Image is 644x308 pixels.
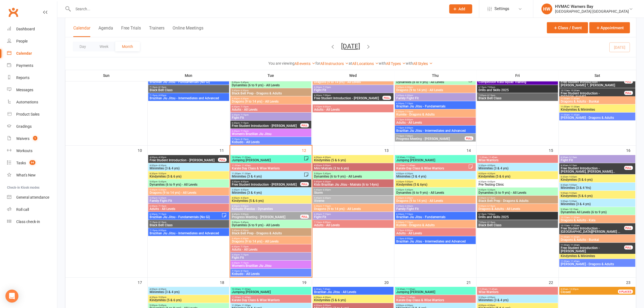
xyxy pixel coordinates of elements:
span: Minimites (3 & 4 yrs) [560,202,634,206]
span: - 7:15pm [157,213,166,215]
span: Kumite - Dragons & Adults [396,113,475,116]
span: 11:00am [560,106,634,108]
div: HW [541,4,552,14]
span: Dynamites (6 to 9 yrs) - All Levels [396,191,475,194]
span: - 9:00am [568,176,577,178]
span: - 5:00pm [404,181,413,183]
a: Waivers 1 [7,133,57,145]
span: 6:30pm [232,122,300,124]
span: Settings [494,3,509,15]
span: Brazilian Jiu Jitsu - Intermediates and Advanced [149,97,228,100]
span: Dragons & Adults - All Levels [478,207,557,211]
span: Kindymites (5 & 6 yrs) [560,194,634,198]
a: Gradings [7,120,57,133]
span: 5:45pm [396,94,475,97]
span: Dynamites (6 to 9 yrs) - All Levels [149,183,228,186]
a: Dashboard [7,23,57,35]
span: 6:30pm [314,213,392,215]
span: Kobudo - All Levels [232,140,310,144]
span: - 9:15am [568,164,577,167]
div: HVMAC Warners Bay [555,4,629,9]
button: Add [449,4,472,14]
span: 4:45pm [478,189,557,191]
span: 7:15pm [396,135,465,137]
span: Adults - All Levels [396,121,475,124]
span: 4:00pm [314,156,392,159]
strong: with [379,61,386,65]
div: Automations [16,100,38,104]
span: - 11:00am [405,156,415,159]
span: Brazilian Jiu Jitsu - Fundamentals (No Gi) [149,80,228,84]
div: Calendar [16,51,32,55]
span: Minimites (3 & 4 yrs) [232,191,310,194]
span: - 6:30pm [240,97,249,100]
span: 6:30pm [149,213,222,215]
div: General attendance [16,195,49,199]
span: - 6:30pm [404,197,413,199]
th: Sat [559,70,636,81]
th: Fri [477,70,559,81]
span: 8:30am [560,164,624,167]
span: Kindymites & Minimites [560,108,634,111]
span: 5:00pm [396,189,475,191]
a: All Instructors [321,61,349,66]
span: 7:15pm [232,138,310,140]
div: 13 [384,146,394,155]
span: - 5:00pm [240,205,249,207]
span: - 6:15pm [486,197,495,199]
span: - 7:15pm [240,122,249,124]
span: - 5:45pm [322,172,331,175]
span: Add [459,7,465,11]
a: What's New [7,169,57,181]
span: 5:30pm [478,205,557,207]
span: - 11:30am [570,106,580,108]
span: 6:30pm [396,102,475,105]
span: 7:15pm [314,106,392,108]
span: Drills and Skills 2025 [478,89,557,92]
div: 12 [302,146,312,155]
div: Roll call [16,207,29,212]
button: Week [93,42,115,51]
span: 10:30am [396,156,475,159]
div: People [16,39,28,43]
div: Gradings [16,124,32,129]
span: - 6:30pm [157,189,166,191]
span: Free Student Introduction - [PERSON_NAME] [149,159,218,162]
a: Messages [7,84,57,96]
span: - 11:45am [241,164,251,167]
span: Free Student Introduction - [PERSON_NAME] [560,92,624,98]
span: 5:00pm [232,81,310,84]
button: Free Trials [121,25,141,37]
span: Dragons (9 to 14 yrs) - All Levels [396,89,475,92]
span: Free Student Introduction - [PERSON_NAME] [232,124,300,127]
span: - 4:45pm [486,181,495,183]
span: - 4:30pm [157,164,166,167]
span: 5:45pm [314,189,392,191]
span: Adults - All Levels [232,108,310,111]
span: 6:15pm [478,86,557,89]
span: Minimites (3 & 4 yrs) [232,175,304,178]
div: FULL [624,80,633,84]
span: Dynamites (6 to 9 yrs) - All Levels [232,84,310,87]
span: Fight Fit [560,159,634,162]
span: 94 [29,160,35,165]
span: 11:00am [560,97,634,100]
span: - 5:00pm [240,213,249,215]
span: 5:45pm [314,181,392,183]
span: Jumping [PERSON_NAME] [396,159,475,162]
span: Black Belt Class [478,97,557,100]
span: - 5:45pm [157,181,166,183]
span: Wise Warriors [478,159,557,162]
span: 11:00am [232,172,304,175]
span: - 9:15am [568,156,577,159]
span: Family Fight Fit [396,97,475,100]
span: 7:15pm [396,127,475,129]
span: - 7:30pm [404,135,413,137]
span: Kindymites (5 & 6 yrs) [478,175,557,178]
span: - 8:15pm [240,138,249,140]
a: All Types [386,61,406,66]
div: Class check-in [16,219,40,224]
span: - 4:30pm [486,172,495,175]
span: - 7:15pm [240,114,249,116]
span: - 7:15pm [404,110,413,113]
